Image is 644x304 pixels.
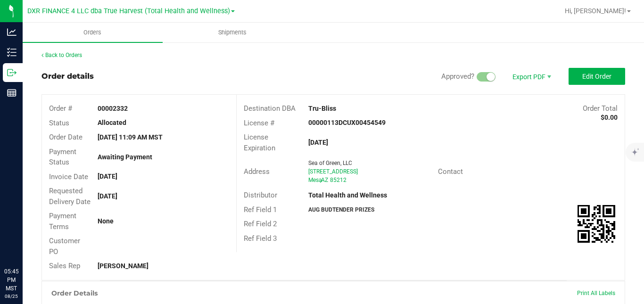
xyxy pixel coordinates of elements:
[49,187,91,206] span: Requested Delivery Date
[308,191,387,199] strong: Total Health and Wellness
[49,104,72,113] span: Order #
[98,192,117,200] strong: [DATE]
[7,27,17,37] inline-svg: Analytics
[244,104,296,113] span: Destination DBA
[7,88,17,98] inline-svg: Reports
[244,220,277,228] span: Ref Field 2
[438,167,463,176] span: Contact
[503,68,559,85] li: Export PDF
[163,23,303,42] a: Shipments
[98,262,149,270] strong: [PERSON_NAME]
[41,71,94,82] div: Order details
[601,114,618,121] strong: $0.00
[49,212,76,231] span: Payment Terms
[244,191,277,199] span: Distributor
[98,173,117,180] strong: [DATE]
[51,289,98,297] h1: Order Details
[98,133,163,141] strong: [DATE] 11:09 AM MST
[582,73,611,80] span: Edit Order
[27,7,230,15] span: DXR FINANCE 4 LLC dba True Harvest (Total Health and Wellness)
[308,105,336,112] strong: Tru-Bliss
[4,293,18,300] p: 08/25
[98,119,126,126] strong: Allocated
[321,177,328,183] span: AZ
[441,72,474,81] span: Approved?
[308,119,386,126] strong: 00000113DCUX00454549
[4,267,18,293] p: 05:45 PM MST
[578,205,615,243] qrcode: 00002332
[244,205,277,214] span: Ref Field 1
[308,139,328,146] strong: [DATE]
[578,205,615,243] img: Scan me!
[330,177,347,183] span: 85212
[308,160,352,166] span: Sea of Green, LLC
[98,153,152,161] strong: Awaiting Payment
[308,168,358,175] span: [STREET_ADDRESS]
[49,173,88,181] span: Invoice Date
[569,68,625,85] button: Edit Order
[49,262,80,270] span: Sales Rep
[49,119,69,127] span: Status
[7,48,17,57] inline-svg: Inventory
[49,133,83,141] span: Order Date
[583,104,618,113] span: Order Total
[98,217,114,225] strong: None
[244,119,274,127] span: License #
[7,68,17,77] inline-svg: Outbound
[49,237,80,256] span: Customer PO
[41,52,82,58] a: Back to Orders
[244,234,277,243] span: Ref Field 3
[206,28,259,37] span: Shipments
[244,167,270,176] span: Address
[308,177,322,183] span: Mesa
[98,105,128,112] strong: 00002332
[71,28,114,37] span: Orders
[49,148,76,167] span: Payment Status
[28,227,39,238] iframe: Resource center unread badge
[9,229,38,257] iframe: Resource center
[308,206,374,213] strong: AUG BUDTENDER PRIZES
[565,7,626,15] span: Hi, [PERSON_NAME]!
[23,23,163,42] a: Orders
[577,290,615,296] span: Print All Labels
[244,133,275,152] span: License Expiration
[320,177,321,183] span: ,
